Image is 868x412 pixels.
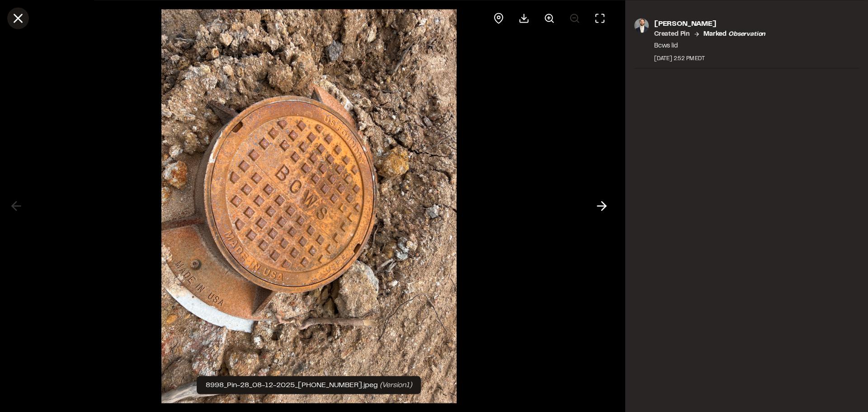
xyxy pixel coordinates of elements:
[591,195,613,217] button: Next photo
[538,7,560,29] button: Zoom in
[634,18,649,33] img: photo
[654,54,765,62] div: [DATE] 2:52 PM EDT
[728,31,765,37] em: observation
[654,18,765,29] p: [PERSON_NAME]
[589,7,611,29] button: Toggle Fullscreen
[654,29,690,39] p: Created Pin
[703,29,765,39] p: Marked
[488,7,509,29] div: View pin on map
[654,41,765,51] p: Bcws lid
[7,7,29,29] button: Close modal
